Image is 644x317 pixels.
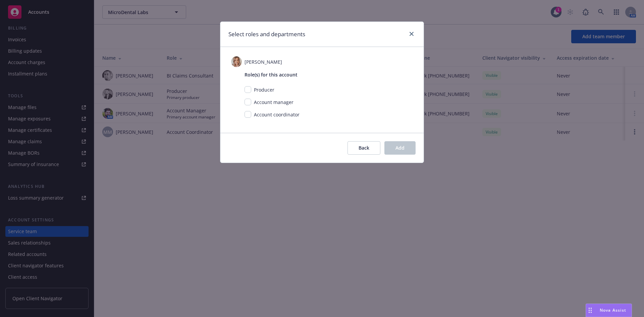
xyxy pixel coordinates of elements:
span: Account manager [254,99,293,105]
span: Nova Assist [600,307,626,313]
span: Account coordinator [254,111,300,118]
span: Role(s) for this account [245,71,413,78]
button: Back [347,141,380,155]
button: Nova Assist [586,304,632,317]
span: Producer [254,87,274,93]
button: Add [384,141,416,155]
div: Drag to move [586,304,594,317]
a: close [408,30,416,38]
span: [PERSON_NAME] [245,58,282,65]
img: photo [231,56,242,67]
h1: Select roles and departments [228,30,305,39]
span: Back [359,145,369,151]
span: Add [395,145,405,151]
